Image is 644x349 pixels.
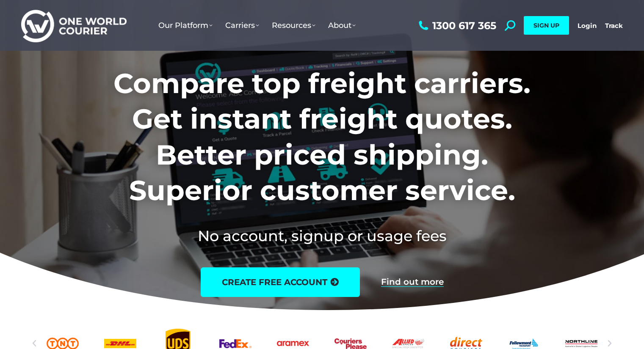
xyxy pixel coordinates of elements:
img: One World Courier [21,8,127,43]
a: Resources [265,12,322,38]
h2: No account, signup or usage fees [58,225,586,246]
span: SIGN UP [533,22,559,29]
span: Resources [272,21,315,30]
span: Carriers [225,21,259,30]
a: About [322,12,362,38]
a: create free account [201,267,360,297]
h1: Compare top freight carriers. Get instant freight quotes. Better priced shipping. Superior custom... [58,66,586,209]
a: Our Platform [152,12,219,38]
a: 1300 617 365 [417,20,496,31]
span: About [328,21,356,30]
a: Track [605,22,623,30]
a: SIGN UP [524,16,569,35]
a: Login [578,22,597,30]
span: Our Platform [158,21,213,30]
a: Carriers [219,12,265,38]
a: Find out more [381,278,444,287]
